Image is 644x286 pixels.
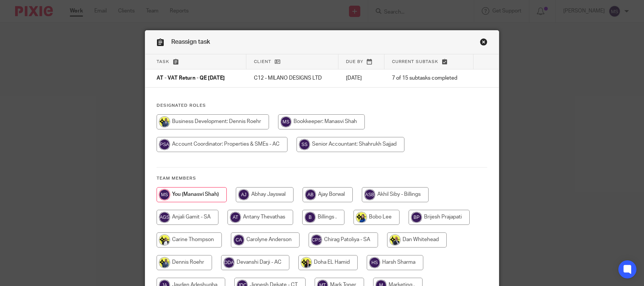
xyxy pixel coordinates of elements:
span: Reassign task [171,39,210,45]
span: Current subtask [392,60,438,64]
td: 7 of 15 subtasks completed [384,69,473,88]
span: Client [254,60,271,64]
span: Due by [346,60,363,64]
p: C12 - MILANO DESIGNS LTD [254,74,331,82]
span: AT - VAT Return - QE [DATE] [157,76,225,81]
p: [DATE] [346,74,377,82]
a: Close this dialog window [480,38,487,48]
h4: Team members [157,175,487,181]
span: Task [157,60,169,64]
h4: Designated Roles [157,103,487,109]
